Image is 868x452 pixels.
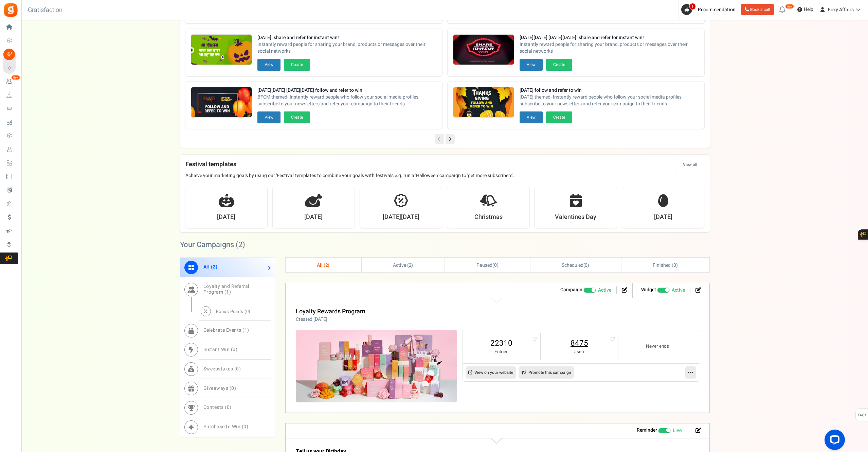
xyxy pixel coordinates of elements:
[257,59,281,71] button: View
[673,427,682,434] span: Live
[409,262,412,269] span: 2
[520,41,699,55] span: Instantly reward people for sharing your brand, products or messages over their social networks
[585,262,587,269] span: 0
[598,287,611,294] span: Active
[296,316,365,323] p: Created [DATE]
[203,404,232,411] span: Contests ( )
[741,4,774,15] a: Book a call
[317,262,330,269] span: All ( )
[203,327,249,334] span: Celebrate Events ( )
[203,365,241,372] span: Sweepstakes ( )
[257,87,437,94] strong: [DATE][DATE] [DATE][DATE] follow and refer to win
[673,262,676,269] span: 0
[476,262,499,269] span: ( )
[698,6,736,13] span: Recommendation
[325,262,328,269] span: 2
[180,241,245,248] h2: Your Campaigns ( )
[802,6,813,13] span: Help
[466,366,516,379] a: View on your website
[257,111,281,123] button: View
[520,87,699,94] strong: [DATE] follow and refer to win
[257,94,437,107] span: BFCM themed- Instantly reward people who follow your social media profiles, subscribe to your new...
[520,111,543,123] button: View
[191,35,252,65] img: Recommended Campaigns
[393,262,413,269] span: Active ( )
[203,385,236,392] span: Giveaways ( )
[672,287,685,294] span: Active
[185,159,704,170] h4: Festival templates
[562,262,583,269] span: Scheduled
[476,262,492,269] span: Paused
[519,366,574,379] a: Promote this campaign
[203,423,249,430] span: Purchase to Win ( )
[676,159,704,170] button: View all
[231,385,234,392] span: 0
[203,346,238,353] span: Instant Win ( )
[203,263,218,271] span: All ( )
[470,349,534,355] small: Entries
[470,338,534,349] a: 22310
[625,343,689,350] small: Never ends
[795,4,816,15] a: Help
[857,409,867,422] span: FAQs
[296,307,365,316] a: Loyalty Rewards Program
[236,365,239,372] span: 0
[453,87,514,118] img: Recommended Campaigns
[226,289,229,296] span: 1
[641,286,656,293] strong: Widget
[828,6,854,13] span: Foxy Affairs
[217,213,235,222] strong: [DATE]
[555,213,596,222] strong: Valentines Day
[304,213,323,222] strong: [DATE]
[636,286,690,294] li: Widget activated
[233,346,236,353] span: 0
[453,35,514,65] img: Recommended Campaigns
[654,213,672,222] strong: [DATE]
[560,286,582,293] strong: Campaign
[562,262,589,269] span: ( )
[203,283,249,296] span: Loyalty and Referral Program ( )
[257,34,437,41] strong: [DATE]: share and refer for instant win!
[785,4,794,9] em: New
[546,111,572,123] button: Create
[546,59,572,71] button: Create
[213,263,216,271] span: 2
[246,308,249,315] span: 0
[216,308,251,315] span: Bonus Points ( )
[257,41,437,55] span: Instantly reward people for sharing your brand, products or messages over their social networks
[520,94,699,107] span: [DATE] themed- Instantly reward people who follow your social media profiles, subscribe to your n...
[11,75,20,80] em: New
[191,87,252,118] img: Recommended Campaigns
[185,172,704,179] p: Achieve your marketing goals by using our 'Festival' templates to combine your goals with festiva...
[284,111,310,123] button: Create
[494,262,497,269] span: 0
[689,3,696,10] span: 1
[20,3,70,17] h3: Gratisfaction
[383,213,419,222] strong: [DATE][DATE]
[238,239,242,250] span: 2
[474,213,503,222] strong: Christmas
[227,404,230,411] span: 0
[3,2,18,18] img: Gratisfaction
[284,59,310,71] button: Create
[637,427,657,434] strong: Reminder
[520,34,699,41] strong: [DATE][DATE] [DATE][DATE]: share and refer for instant win!
[547,338,611,349] a: 8475
[243,423,247,430] span: 0
[245,327,248,334] span: 1
[653,262,678,269] span: Finished ( )
[520,59,543,71] button: View
[681,4,738,15] a: 1 Recommendation
[547,349,611,355] small: Users
[3,76,18,87] a: New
